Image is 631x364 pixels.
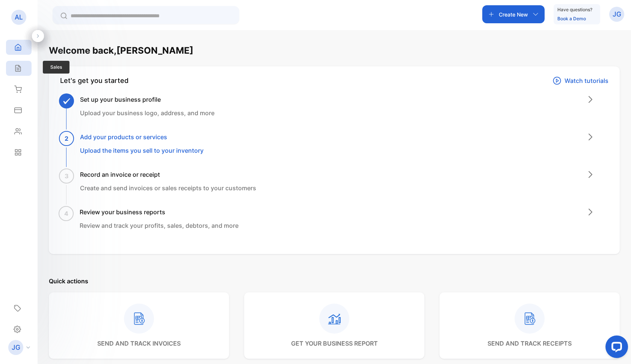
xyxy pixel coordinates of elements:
[557,16,586,21] a: Book a Demo
[80,146,204,155] p: Upload the items you sell to your inventory
[499,11,528,18] p: Create New
[80,221,239,230] p: Review and track your profits, sales, debtors, and more
[65,134,68,143] span: 2
[65,171,69,180] span: 3
[80,108,214,117] p: Upload your business logo, address, and more
[565,76,608,85] p: Watch tutorials
[15,12,23,22] p: AL
[482,5,545,23] button: Create New
[599,332,631,364] iframe: LiveChat chat widget
[291,339,378,348] p: get your business report
[557,6,592,14] p: Have questions?
[80,95,214,104] h3: Set up your business profile
[49,277,620,286] p: Quick actions
[553,75,608,86] a: Watch tutorials
[49,44,193,57] h1: Welcome back, [PERSON_NAME]
[609,5,624,23] button: JG
[97,339,181,348] p: send and track invoices
[80,208,239,217] h3: Review your business reports
[613,9,621,19] p: JG
[12,343,20,352] p: JG
[80,170,256,179] h3: Record an invoice or receipt
[488,339,572,348] p: send and track receipts
[64,209,68,218] span: 4
[43,61,69,74] span: Sales
[80,132,204,141] h3: Add your products or services
[80,184,256,193] p: Create and send invoices or sales receipts to your customers
[60,75,128,86] div: Let's get you started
